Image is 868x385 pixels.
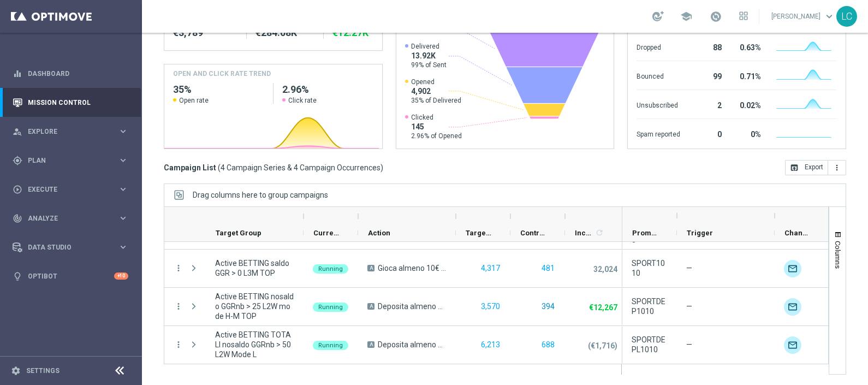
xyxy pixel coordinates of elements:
h2: 2.96% [282,83,373,96]
span: SPORT1010 [632,258,668,278]
button: more_vert [174,340,183,350]
div: Explore [13,127,118,137]
span: 4,902 [411,86,461,96]
span: Delivered [411,42,447,51]
span: 99% of Sent [411,61,447,69]
div: Analyze [13,214,118,223]
div: Data Studio [13,242,118,252]
div: Unsubscribed [637,96,680,113]
h4: OPEN AND CLICK RATE TREND [173,69,271,79]
a: Mission Control [28,88,128,117]
div: Optibot [13,262,128,291]
div: Execute [13,185,118,194]
span: Data Studio [28,244,118,251]
span: ( [218,163,221,173]
span: Execute [28,186,118,193]
span: keyboard_arrow_down [823,10,835,22]
span: 4 Campaign Series & 4 Campaign Occurrences [221,163,381,173]
span: Active BETTING TOTALI nosaldo GGRnb > 50 L2W Mode L [215,330,294,359]
div: Bounced [637,67,680,84]
button: 394 [540,300,556,313]
i: keyboard_arrow_right [118,126,128,137]
p: 32,024 [593,264,617,274]
span: Calculate column [593,227,604,239]
span: Active BETTING nosaldo GGRnb > 25 L2W mode H-M TOP [215,292,294,321]
button: equalizer Dashboard [12,69,129,78]
div: play_circle_outline Execute keyboard_arrow_right [12,185,129,194]
div: 0% [735,125,761,142]
span: ) [381,163,383,173]
span: Deposita almeno 30 per ricevere 2€ freebet , deposita almeno 60€per ricevere 5€ freebet, deposita... [378,301,447,311]
span: Open rate [179,96,209,105]
span: — [686,302,692,311]
button: more_vert [828,160,846,175]
span: Running [318,304,343,311]
span: Action [368,229,390,237]
span: school [680,10,692,22]
p: (€1,716) [588,341,617,351]
button: more_vert [174,263,183,273]
span: 35% of Delivered [411,96,461,105]
div: Dashboard [13,59,128,88]
span: Deposita almeno 15 per 2€ freebet, deposita almeno 25€ per 5€ freebet QEL 5 [378,340,447,350]
span: Gioca almeno 10€ con quota e legatura di almeno 5 per cb perso 15% fino a 20€ spend qel 5 [378,263,447,273]
span: Columns [834,241,842,269]
i: play_circle_outline [13,185,22,194]
a: Dashboard [28,59,128,88]
div: 2 [693,96,722,113]
span: Running [318,342,343,349]
div: Press SPACE to select this row. [164,288,622,326]
div: 0.63% [735,38,761,55]
div: LC [836,6,857,27]
i: keyboard_arrow_right [118,242,128,252]
button: 6,213 [480,338,501,352]
button: person_search Explore keyboard_arrow_right [12,127,129,136]
colored-tag: Running [313,301,348,312]
span: Channel [784,229,811,237]
span: Promotions [632,229,658,237]
div: 0.02% [735,96,761,113]
div: 88 [693,38,722,55]
span: — [686,264,692,273]
button: more_vert [174,301,183,311]
button: Mission Control [12,98,129,107]
span: Explore [28,128,118,135]
button: 688 [540,338,556,352]
div: +10 [114,273,128,280]
i: open_in_browser [790,163,799,172]
div: 0.71% [735,67,761,84]
span: SPORTDEP1010 [632,297,668,316]
div: Mission Control [13,88,128,117]
colored-tag: Running [313,340,348,350]
img: Optimail [784,336,801,354]
span: Analyze [28,215,118,222]
div: Dropped [637,38,680,55]
i: lightbulb [13,271,22,281]
span: Drag columns here to group campaigns [193,191,328,199]
div: Optimail [784,298,801,316]
multiple-options-button: Export to CSV [785,163,846,171]
div: 0 [693,125,722,142]
p: €12,267 [589,303,617,312]
i: keyboard_arrow_right [118,213,128,223]
span: Clicked [411,113,462,122]
i: person_search [13,127,22,137]
span: Plan [28,157,118,164]
button: Data Studio keyboard_arrow_right [12,243,129,252]
i: settings [11,366,21,376]
i: track_changes [13,214,22,223]
i: keyboard_arrow_right [118,184,128,194]
button: lightbulb Optibot +10 [12,272,129,281]
span: Running [318,265,343,273]
a: Optibot [28,262,114,291]
h3: Campaign List [164,163,383,173]
button: 3,570 [480,300,501,313]
div: Row Groups [193,191,328,199]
